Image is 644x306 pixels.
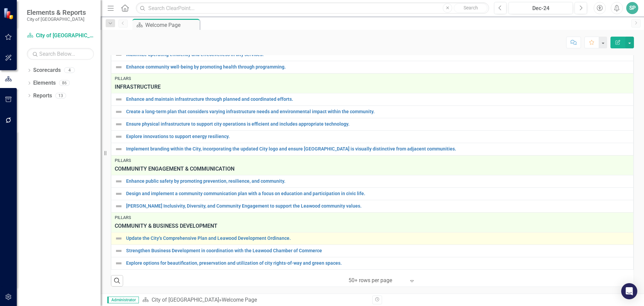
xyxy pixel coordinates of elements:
a: Scorecards [33,67,61,74]
a: Create a long-term plan that considers varying infrastructure needs and environmental impact with... [126,109,630,114]
a: Enhance public safety by promoting prevention, resilience, and community. [126,179,630,184]
span: Elements & Reports [27,8,86,16]
input: Search ClearPoint... [136,2,489,14]
img: Not Defined [115,190,123,198]
img: ClearPoint Strategy [3,8,15,19]
span: COMMUNITY ENGAGEMENT & COMMUNICATION [115,165,630,173]
td: Double-Click to Edit Right Click for Context Menu [111,187,634,200]
a: Implement branding within the City, incorporating the updated City logo and ensure [GEOGRAPHIC_DA... [126,146,630,151]
td: Double-Click to Edit Right Click for Context Menu [111,257,634,270]
div: 86 [59,80,70,86]
img: Not Defined [115,145,123,153]
td: Double-Click to Edit Right Click for Context Menu [111,232,634,245]
td: Double-Click to Edit Right Click for Context Menu [111,245,634,257]
td: Double-Click to Edit [111,212,634,232]
button: SP [626,2,638,14]
a: Explore innovations to support energy resiliency. [126,134,630,139]
a: Strengthen Business Development in coordination with the Leawood Chamber of Commerce [126,248,630,253]
a: Reports [33,92,52,100]
a: Enhance community well-being by promoting health through programming. [126,64,630,70]
img: Not Defined [115,108,123,116]
td: Double-Click to Edit [111,155,634,175]
img: Not Defined [115,95,123,103]
div: Dec-24 [511,4,571,12]
div: » [142,296,367,304]
a: Design and implement a community communication plan with a focus on education and participation i... [126,191,630,196]
div: 13 [55,93,66,98]
img: Not Defined [115,247,123,255]
div: Welcome Page [222,297,257,303]
img: Not Defined [115,63,123,71]
td: Double-Click to Edit [111,73,634,93]
img: Not Defined [115,202,123,210]
img: Not Defined [115,120,123,128]
td: Double-Click to Edit Right Click for Context Menu [111,61,634,73]
span: INFRASTRUCTURE [115,83,630,91]
div: Welcome Page [145,21,198,29]
div: Pillars [115,76,630,82]
button: Dec-24 [508,2,573,14]
a: Enhance and maintain infrastructure through planned and coordinated efforts. [126,97,630,102]
span: Administrator [107,297,139,303]
td: Double-Click to Edit Right Click for Context Menu [111,105,634,118]
td: Double-Click to Edit Right Click for Context Menu [111,175,634,187]
button: Search [454,3,487,13]
a: [PERSON_NAME] Inclusivity, Diversity, and Community Engagement to support the Leawood community v... [126,204,630,209]
img: Not Defined [115,177,123,185]
td: Double-Click to Edit Right Click for Context Menu [111,143,634,155]
a: City of [GEOGRAPHIC_DATA] [27,32,94,40]
a: Ensure physical infrastructure to support city operations is efficient and includes appropriate t... [126,122,630,127]
div: Pillars [115,158,630,164]
a: Elements [33,79,56,87]
input: Search Below... [27,48,94,60]
div: Pillars [115,215,630,221]
img: Not Defined [115,234,123,243]
img: Not Defined [115,259,123,267]
span: COMMUNITY & BUSINESS DEVELOPMENT [115,222,630,230]
small: City of [GEOGRAPHIC_DATA] [27,16,86,22]
td: Double-Click to Edit Right Click for Context Menu [111,118,634,130]
a: Update the City’s Comprehensive Plan and Leawood Development Ordinance. [126,236,630,241]
div: Open Intercom Messenger [621,283,637,299]
div: 4 [64,68,75,73]
td: Double-Click to Edit Right Click for Context Menu [111,200,634,212]
span: Search [464,5,478,10]
td: Double-Click to Edit Right Click for Context Menu [111,130,634,143]
td: Double-Click to Edit Right Click for Context Menu [111,93,634,105]
a: Explore options for beautification, preservation and utilization of city rights-of-way and green ... [126,261,630,266]
a: City of [GEOGRAPHIC_DATA] [152,297,219,303]
img: Not Defined [115,133,123,141]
